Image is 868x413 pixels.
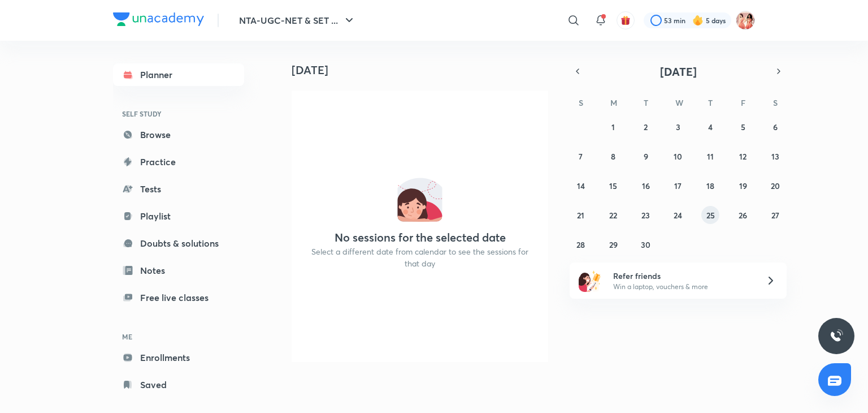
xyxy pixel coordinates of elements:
abbr: September 11, 2025 [707,151,714,162]
button: September 25, 2025 [701,206,719,224]
button: avatar [617,11,635,29]
abbr: September 6, 2025 [773,122,778,132]
button: NTA-UGC-NET & SET ... [232,9,363,32]
a: Playlist [113,205,244,227]
abbr: September 16, 2025 [642,180,650,191]
h6: Refer friends [613,270,752,282]
button: September 27, 2025 [766,206,784,224]
abbr: September 22, 2025 [609,210,617,221]
button: September 29, 2025 [604,235,622,253]
h4: No sessions for the selected date [335,231,506,244]
abbr: Friday [741,97,745,108]
abbr: September 17, 2025 [674,180,682,191]
button: September 26, 2025 [734,206,752,224]
abbr: September 12, 2025 [739,151,747,162]
abbr: September 2, 2025 [644,122,648,132]
button: September 3, 2025 [669,118,687,136]
button: September 13, 2025 [766,147,784,165]
img: Company Logo [113,12,204,26]
button: September 22, 2025 [604,206,622,224]
img: avatar [620,15,631,25]
abbr: September 1, 2025 [611,122,615,132]
button: September 5, 2025 [734,118,752,136]
abbr: September 10, 2025 [674,151,682,162]
h4: [DATE] [292,63,557,77]
button: September 9, 2025 [637,147,655,165]
span: [DATE] [660,64,697,79]
abbr: September 5, 2025 [741,122,745,132]
button: [DATE] [585,63,771,79]
abbr: September 7, 2025 [579,151,583,162]
p: Select a different date from calendar to see the sessions for that day [305,246,535,269]
abbr: September 9, 2025 [644,151,648,162]
h6: ME [113,327,244,346]
button: September 11, 2025 [701,147,719,165]
button: September 23, 2025 [637,206,655,224]
a: Tests [113,178,244,200]
abbr: September 4, 2025 [708,122,713,132]
button: September 18, 2025 [701,177,719,195]
a: Enrollments [113,346,244,369]
abbr: September 8, 2025 [611,151,615,162]
abbr: September 21, 2025 [577,210,584,221]
abbr: September 28, 2025 [576,239,585,250]
abbr: September 23, 2025 [641,210,650,221]
img: No events [397,177,442,222]
abbr: September 3, 2025 [676,122,680,132]
button: September 4, 2025 [701,118,719,136]
a: Free live classes [113,286,244,309]
h6: SELF STUDY [113,104,244,123]
button: September 16, 2025 [637,177,655,195]
button: September 30, 2025 [637,235,655,253]
button: September 17, 2025 [669,177,687,195]
abbr: September 19, 2025 [739,180,747,191]
button: September 7, 2025 [572,147,590,165]
a: Practice [113,150,244,173]
a: Browse [113,123,244,146]
button: September 10, 2025 [669,147,687,165]
abbr: September 29, 2025 [609,239,618,250]
abbr: September 14, 2025 [577,180,585,191]
abbr: Monday [610,97,617,108]
abbr: September 30, 2025 [641,239,650,250]
a: Doubts & solutions [113,232,244,255]
abbr: September 25, 2025 [706,210,715,221]
a: Notes [113,259,244,282]
a: Planner [113,63,244,86]
button: September 8, 2025 [604,147,622,165]
a: Company Logo [113,12,204,29]
img: Rashi Gupta [736,11,755,30]
button: September 19, 2025 [734,177,752,195]
abbr: Saturday [773,97,778,108]
abbr: September 27, 2025 [771,210,779,221]
abbr: September 26, 2025 [739,210,747,221]
button: September 6, 2025 [766,118,784,136]
button: September 28, 2025 [572,235,590,253]
abbr: Wednesday [675,97,683,108]
abbr: Tuesday [644,97,648,108]
abbr: September 20, 2025 [771,180,780,191]
a: Saved [113,373,244,396]
abbr: September 18, 2025 [706,180,714,191]
button: September 12, 2025 [734,147,752,165]
button: September 24, 2025 [669,206,687,224]
abbr: September 24, 2025 [674,210,682,221]
img: ttu [830,329,843,343]
img: referral [579,269,601,292]
p: Win a laptop, vouchers & more [613,282,752,292]
abbr: September 13, 2025 [771,151,779,162]
abbr: Thursday [708,97,713,108]
button: September 21, 2025 [572,206,590,224]
button: September 15, 2025 [604,177,622,195]
button: September 2, 2025 [637,118,655,136]
abbr: Sunday [579,97,583,108]
button: September 20, 2025 [766,177,784,195]
button: September 14, 2025 [572,177,590,195]
button: September 1, 2025 [604,118,622,136]
abbr: September 15, 2025 [609,180,617,191]
img: streak [692,15,704,26]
